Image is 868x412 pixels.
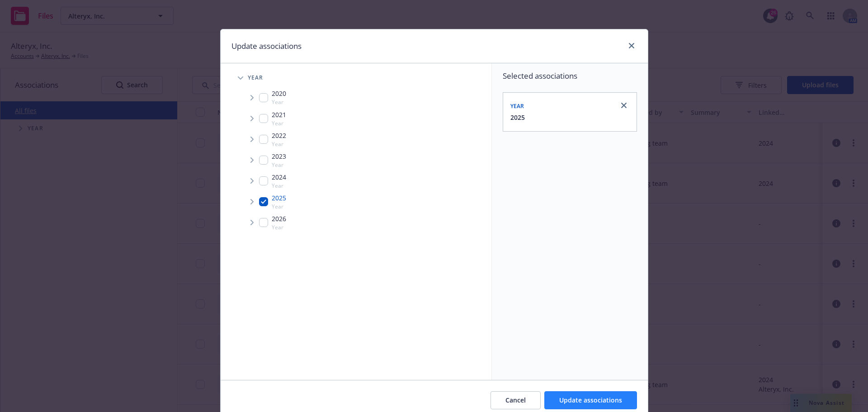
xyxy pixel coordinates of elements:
[544,391,637,409] button: Update associations
[626,40,637,51] a: close
[272,214,286,223] span: 2026
[272,161,286,169] span: Year
[272,110,286,119] span: 2021
[510,113,525,122] button: 2025
[272,152,286,161] span: 2023
[272,223,286,231] span: Year
[272,131,286,140] span: 2022
[272,172,286,182] span: 2024
[491,391,541,409] button: Cancel
[221,69,491,233] div: Tree Example
[272,119,286,127] span: Year
[272,193,286,203] span: 2025
[272,98,286,106] span: Year
[272,182,286,189] span: Year
[272,89,286,98] span: 2020
[510,102,524,110] span: Year
[231,40,302,52] h1: Update associations
[248,75,264,81] span: Year
[272,203,286,210] span: Year
[505,396,526,404] span: Cancel
[559,396,622,404] span: Update associations
[503,71,637,81] span: Selected associations
[272,140,286,148] span: Year
[618,100,629,111] a: close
